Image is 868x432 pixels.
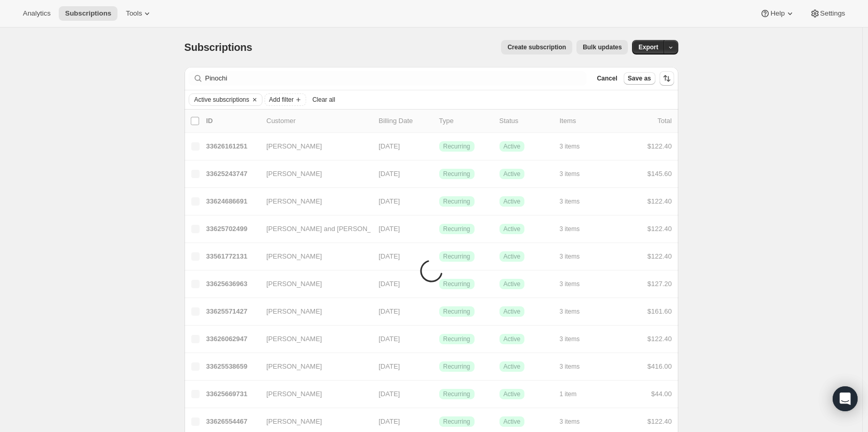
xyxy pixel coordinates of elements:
button: Add filter [265,93,306,106]
span: Settings [820,9,845,18]
span: Analytics [23,9,50,18]
button: Help [754,6,801,21]
div: Open Intercom Messenger [833,386,858,411]
button: Cancel [593,72,621,85]
span: Help [770,9,784,18]
span: Active subscriptions [194,96,249,104]
span: Cancel [597,74,617,83]
button: Settings [804,6,851,21]
button: Export [632,40,664,55]
span: Create subscription [507,43,566,51]
button: Save as [624,72,655,85]
span: Clear all [312,96,335,104]
input: Filter subscribers [205,71,587,86]
button: Sort the results [660,71,674,86]
span: Bulk updates [583,43,622,51]
span: Save as [628,74,651,83]
button: Clear all [308,93,339,106]
span: Tools [126,9,142,18]
span: Subscriptions [185,42,253,53]
span: Add filter [269,96,294,104]
button: Active subscriptions [189,94,249,105]
button: Subscriptions [59,6,117,21]
button: Bulk updates [576,40,628,55]
span: Subscriptions [65,9,111,18]
button: Analytics [17,6,57,21]
button: Create subscription [501,40,572,55]
button: Tools [120,6,159,21]
span: Export [638,43,658,51]
button: Clear [249,94,260,105]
